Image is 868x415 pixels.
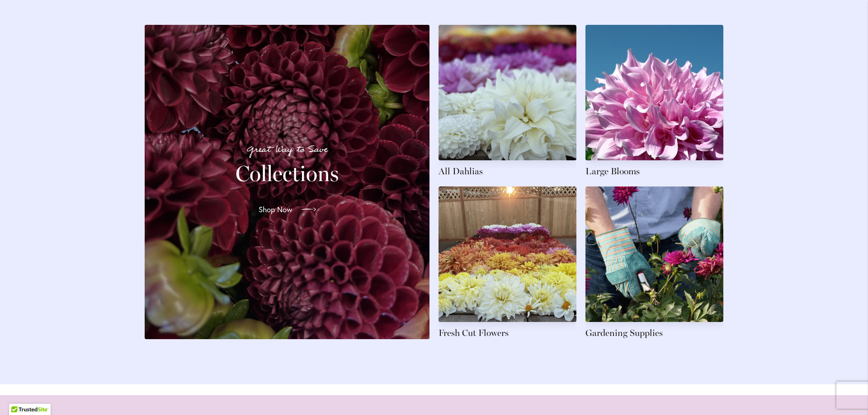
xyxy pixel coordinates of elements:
[156,142,419,157] p: Great Way to Save
[251,197,323,222] a: Shop Now
[156,161,419,186] h2: Collections
[259,204,292,215] span: Shop Now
